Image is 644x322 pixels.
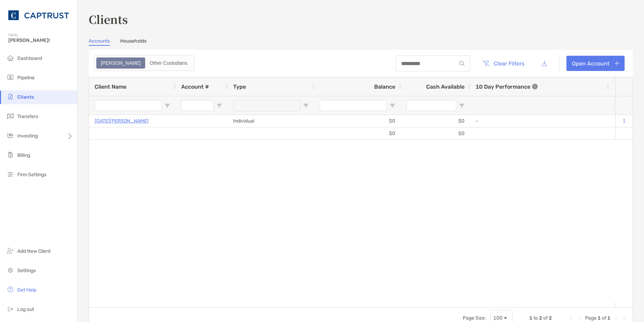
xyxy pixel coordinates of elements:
[539,315,542,321] span: 2
[493,315,503,321] div: 100
[607,315,610,321] span: 1
[401,127,470,140] div: $0
[476,115,603,127] div: -
[598,315,601,321] span: 1
[228,115,314,127] div: Individual
[6,112,15,120] img: transfers icon
[568,315,574,321] div: First Page
[97,58,144,68] div: Zoe
[6,92,15,101] img: clients icon
[181,100,214,111] input: Account # Filter Input
[6,305,15,313] img: logout icon
[8,3,69,28] img: CAPTRUST Logo
[6,285,15,294] img: get-help icon
[89,38,110,46] a: Accounts
[6,54,15,62] img: dashboard icon
[585,315,597,321] span: Page
[17,55,42,61] span: Dashboard
[6,151,15,159] img: billing icon
[543,315,548,321] span: of
[146,58,191,68] div: Other Custodians
[95,83,126,90] span: Client Name
[6,73,15,81] img: pipeline icon
[17,287,36,293] span: Get Help
[533,315,538,321] span: to
[120,38,147,46] a: Households
[17,306,34,312] span: Log out
[602,315,606,321] span: of
[17,152,30,158] span: Billing
[529,315,532,321] span: 1
[320,100,387,111] input: Balance Filter Input
[374,83,395,90] span: Balance
[314,115,401,127] div: $0
[17,114,38,119] span: Transfers
[89,11,633,27] h3: Clients
[17,75,35,81] span: Pipeline
[303,103,309,108] button: Open Filter Menu
[577,315,582,321] div: Previous Page
[459,103,465,108] button: Open Filter Menu
[6,266,15,274] img: settings icon
[17,248,51,254] span: Add New Client
[614,100,636,111] input: ITD Filter Input
[621,315,627,321] div: Last Page
[233,83,246,90] span: Type
[566,56,625,71] a: Open Account
[6,170,15,178] img: firm-settings icon
[217,103,222,108] button: Open Filter Menu
[426,83,465,90] span: Cash Available
[459,61,465,66] img: input icon
[314,127,401,140] div: $0
[17,133,38,139] span: Investing
[6,131,15,140] img: investing icon
[95,117,149,125] a: [DATE][PERSON_NAME]
[6,247,15,255] img: add_new_client icon
[463,315,486,321] div: Page Size:
[94,55,194,71] div: segmented control
[95,100,162,111] input: Client Name Filter Input
[17,94,34,100] span: Clients
[390,103,395,108] button: Open Filter Menu
[8,37,73,43] span: [PERSON_NAME]!
[406,100,456,111] input: Cash Available Filter Input
[17,172,46,178] span: Firm Settings
[181,83,209,90] span: Account #
[401,115,470,127] div: $0
[613,315,619,321] div: Next Page
[549,315,552,321] span: 2
[476,77,538,96] div: 10 Day Performance
[477,56,530,71] button: Clear Filters
[165,103,170,108] button: Open Filter Menu
[17,268,36,274] span: Settings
